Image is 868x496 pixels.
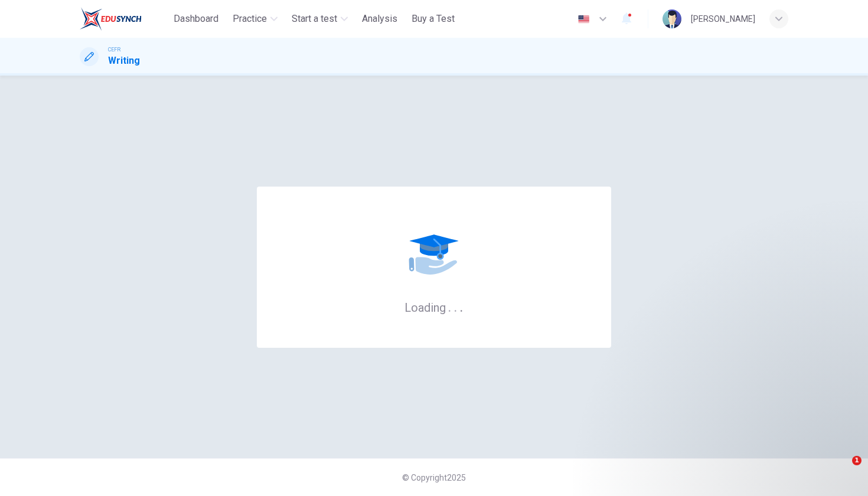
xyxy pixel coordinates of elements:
span: Analysis [362,12,397,26]
div: [PERSON_NAME] [691,12,755,26]
span: Dashboard [174,12,218,26]
span: CEFR [108,45,120,54]
span: Practice [233,12,267,26]
img: en [576,15,591,24]
iframe: Intercom live chat [828,456,856,484]
span: Start a test [292,12,337,26]
h6: . [459,296,464,316]
h6: . [453,296,458,316]
span: Buy a Test [412,12,455,26]
a: ELTC logo [80,7,169,31]
h6: Loading [404,299,464,315]
h6: . [448,296,452,316]
img: ELTC logo [80,7,142,31]
button: Start a test [287,8,353,30]
span: © Copyright 2025 [402,473,466,482]
h1: Writing [108,54,140,68]
button: Practice [228,8,282,30]
span: 1 [852,456,862,465]
button: Analysis [357,8,402,30]
img: Profile picture [663,9,681,28]
button: Dashboard [169,8,223,30]
button: Buy a Test [407,8,459,30]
